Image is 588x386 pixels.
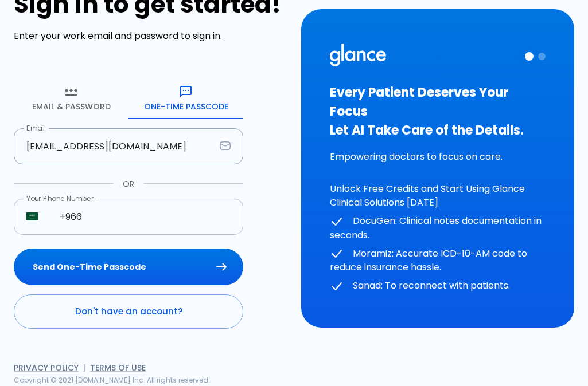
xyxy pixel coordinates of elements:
[90,362,146,373] a: Terms of Use
[330,182,546,210] p: Unlock Free Credits and Start Using Glance Clinical Solutions [DATE]
[14,362,79,373] a: Privacy Policy
[330,214,546,242] p: DocuGen: Clinical notes documentation in seconds.
[14,128,215,164] input: dr.ahmed@clinic.com
[14,375,210,385] span: Copyright © 2021 [DOMAIN_NAME] Inc. All rights reserved.
[14,78,128,119] button: Email & Password
[83,362,85,373] span: |
[14,249,243,286] button: Send One-Time Passcode
[14,29,287,43] p: Enter your work email and password to sign in.
[26,212,38,220] img: unknown
[330,279,546,293] p: Sanad: To reconnect with patients.
[128,78,243,119] button: One-Time Passcode
[330,150,546,164] p: Empowering doctors to focus on care.
[330,83,546,140] h3: Every Patient Deserves Your Focus Let AI Take Care of the Details.
[22,206,42,227] button: Select country
[330,247,546,275] p: Moramiz: Accurate ICD-10-AM code to reduce insurance hassle.
[14,294,243,329] a: Don't have an account?
[123,178,134,190] p: OR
